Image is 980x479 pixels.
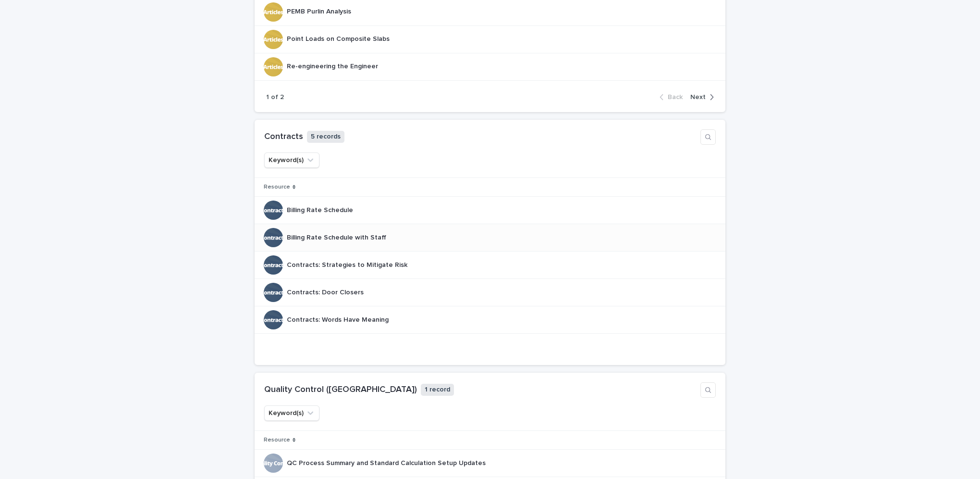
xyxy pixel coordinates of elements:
[266,93,284,101] p: 1 of 2
[287,61,380,71] p: Re-engineering the Engineer
[255,450,725,477] tr: QC Process Summary and Standard Calculation Setup UpdatesQC Process Summary and Standard Calculat...
[255,251,725,278] tr: Contracts: Strategies to Mitigate RiskContracts: Strategies to Mitigate Risk
[421,384,454,396] p: 1 record
[287,232,388,242] p: Billing Rate Schedule with Staff
[287,287,366,297] p: Contracts: Door Closers
[690,94,706,101] span: Next
[255,25,725,53] tr: Point Loads on Composite SlabsPoint Loads on Composite Slabs
[287,6,353,16] p: PEMB Purlin Analysis
[287,457,488,467] p: QC Process Summary and Standard Calculation Setup Updates
[264,182,290,192] p: Resource
[264,405,319,421] button: Keyword(s)
[255,224,725,251] tr: Billing Rate Schedule with StaffBilling Rate Schedule with Staff
[287,33,392,43] p: Point Loads on Composite Slabs
[255,306,725,333] tr: Contracts: Words Have MeaningContracts: Words Have Meaning
[660,93,686,101] button: Back
[668,94,683,101] span: Back
[255,278,725,306] tr: Contracts: Door ClosersContracts: Door Closers
[264,152,319,168] button: Keyword(s)
[287,204,355,214] p: Billing Rate Schedule
[264,385,417,395] h1: Quality Control ([GEOGRAPHIC_DATA])
[264,132,303,142] h1: Contracts
[255,196,725,224] tr: Billing Rate ScheduleBilling Rate Schedule
[255,53,725,80] tr: Re-engineering the EngineerRe-engineering the Engineer
[287,314,391,324] p: Contracts: Words Have Meaning
[287,259,409,269] p: Contracts: Strategies to Mitigate Risk
[686,93,714,101] button: Next
[307,131,344,143] p: 5 records
[264,435,290,445] p: Resource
